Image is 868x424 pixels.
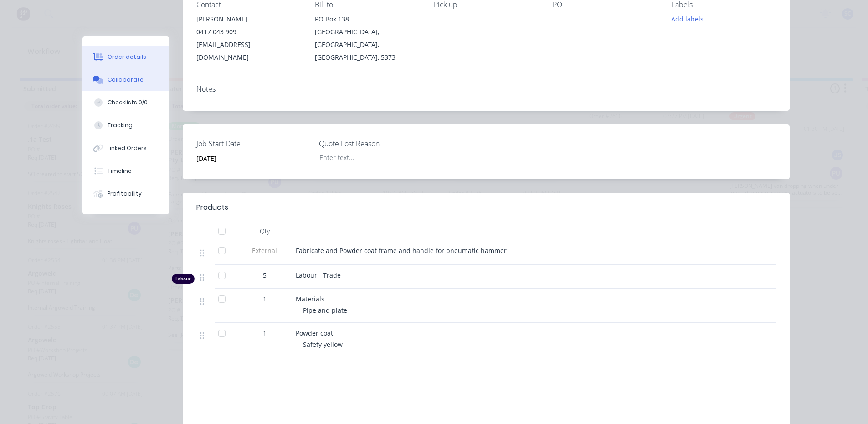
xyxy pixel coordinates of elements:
button: Order details [82,46,169,68]
button: Checklists 0/0 [82,91,169,114]
button: Add labels [667,13,709,25]
span: Powder coat [296,329,333,337]
span: Pipe and plate [303,306,347,315]
div: [GEOGRAPHIC_DATA], [GEOGRAPHIC_DATA], [GEOGRAPHIC_DATA], 5373 [315,26,419,64]
div: Bill to [315,0,419,9]
span: Safety yellow [303,340,343,349]
span: 1 [263,294,267,304]
button: Collaborate [82,68,169,91]
span: Materials [296,295,324,303]
span: Labour - Trade [296,271,341,279]
div: Contact [196,0,301,9]
div: PO [553,0,657,9]
div: [PERSON_NAME] [196,13,301,26]
div: Timeline [108,167,132,175]
div: Labels [672,0,776,9]
span: External [241,246,288,255]
div: Pick up [434,0,538,9]
div: PO Box 138 [315,13,419,26]
button: Profitability [82,182,169,205]
div: Checklists 0/0 [108,98,148,107]
div: [PERSON_NAME]0417 043 909[EMAIL_ADDRESS][DOMAIN_NAME] [196,13,301,64]
div: Collaborate [108,76,144,84]
label: Quote Lost Reason [319,138,433,149]
button: Tracking [82,114,169,137]
span: 1 [263,328,267,338]
div: Qty [237,222,292,240]
div: Labour [172,274,195,284]
label: Job Start Date [196,138,310,149]
input: Enter date [190,151,303,165]
div: Tracking [108,121,133,129]
div: 0417 043 909 [196,26,301,38]
div: PO Box 138[GEOGRAPHIC_DATA], [GEOGRAPHIC_DATA], [GEOGRAPHIC_DATA], 5373 [315,13,419,64]
div: Products [196,202,228,213]
button: Timeline [82,160,169,182]
button: Linked Orders [82,137,169,160]
div: Profitability [108,190,142,198]
span: 5 [263,270,267,280]
span: Fabricate and Powder coat frame and handle for pneumatic hammer [296,246,507,255]
div: Notes [196,85,776,93]
div: [EMAIL_ADDRESS][DOMAIN_NAME] [196,38,301,64]
div: Linked Orders [108,144,147,152]
div: Order details [108,53,146,61]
